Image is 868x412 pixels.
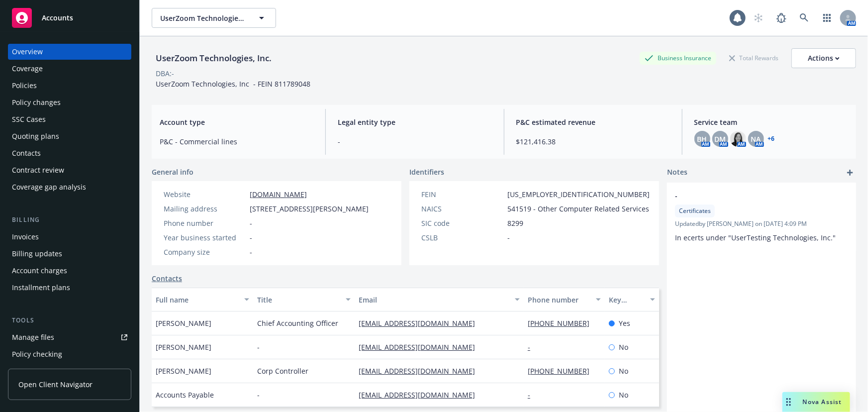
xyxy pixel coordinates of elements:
[528,295,590,305] div: Phone number
[409,167,444,177] span: Identifiers
[338,117,491,127] span: Legal entity type
[250,232,252,243] span: -
[640,52,716,64] div: Business Insurance
[355,288,524,311] button: Email
[8,280,131,296] a: Installment plans
[808,49,840,68] div: Actions
[8,44,131,60] a: Overview
[528,318,597,328] a: [PHONE_NUMBER]
[524,288,605,311] button: Phone number
[8,215,131,225] div: Billing
[609,295,644,305] div: Key contact
[772,8,791,28] a: Report a Bug
[817,8,837,28] a: Switch app
[421,189,503,200] div: FEIN
[257,295,340,305] div: Title
[8,128,131,144] a: Quoting plans
[253,288,355,311] button: Title
[507,204,649,214] span: 541519 - Other Computer Related Services
[359,318,483,328] a: [EMAIL_ADDRESS][DOMAIN_NAME]
[803,398,842,406] span: Nova Assist
[619,366,628,376] span: No
[164,189,246,200] div: Website
[12,128,59,144] div: Quoting plans
[694,117,848,127] span: Service team
[152,167,193,177] span: General info
[675,233,836,242] span: In ecerts under "UserTesting Technologies, Inc."
[12,229,39,245] div: Invoices
[619,342,628,352] span: No
[152,52,276,65] div: UserZoom Technologies, Inc.
[250,247,252,257] span: -
[164,204,246,214] div: Mailing address
[8,263,131,279] a: Account charges
[782,392,795,412] div: Drag to move
[156,318,211,328] span: [PERSON_NAME]
[156,295,238,305] div: Full name
[164,232,246,243] div: Year business started
[8,162,131,178] a: Contract review
[359,342,483,352] a: [EMAIL_ADDRESS][DOMAIN_NAME]
[257,318,338,328] span: Chief Accounting Officer
[257,342,260,352] span: -
[667,167,687,179] span: Notes
[152,273,182,284] a: Contacts
[768,136,775,142] a: +6
[605,288,659,311] button: Key contact
[152,8,276,28] button: UserZoom Technologies, Inc.
[516,117,670,127] span: P&C estimated revenue
[12,111,46,127] div: SSC Cases
[528,342,538,352] a: -
[156,366,211,376] span: [PERSON_NAME]
[164,218,246,228] div: Phone number
[8,111,131,127] a: SSC Cases
[156,68,174,79] div: DBA: -
[421,204,503,214] div: NAICS
[675,191,822,201] span: -
[12,329,54,345] div: Manage files
[421,218,503,228] div: SIC code
[12,61,43,77] div: Coverage
[619,390,628,400] span: No
[507,189,650,200] span: [US_EMPLOYER_IDENTIFICATION_NUMBER]
[507,232,510,243] span: -
[12,263,67,279] div: Account charges
[8,246,131,262] a: Billing updates
[152,288,253,311] button: Full name
[619,318,630,328] span: Yes
[160,136,313,147] span: P&C - Commercial lines
[250,190,307,199] a: [DOMAIN_NAME]
[164,247,246,257] div: Company size
[679,206,711,215] span: Certificates
[12,179,86,195] div: Coverage gap analysis
[724,52,783,64] div: Total Rewards
[12,246,62,262] div: Billing updates
[8,346,131,362] a: Policy checking
[8,4,131,32] a: Accounts
[8,145,131,161] a: Contacts
[156,79,310,89] span: UserZoom Technologies, Inc - FEIN 811789048
[12,145,41,161] div: Contacts
[250,218,252,228] span: -
[250,204,369,214] span: [STREET_ADDRESS][PERSON_NAME]
[8,179,131,195] a: Coverage gap analysis
[516,136,670,147] span: $121,416.38
[421,232,503,243] div: CSLB
[528,366,597,376] a: [PHONE_NUMBER]
[42,14,73,22] span: Accounts
[528,390,538,400] a: -
[8,61,131,77] a: Coverage
[359,366,483,376] a: [EMAIL_ADDRESS][DOMAIN_NAME]
[782,392,850,412] button: Nova Assist
[359,390,483,400] a: [EMAIL_ADDRESS][DOMAIN_NAME]
[749,8,769,28] a: Start snowing
[160,13,246,23] span: UserZoom Technologies, Inc.
[8,329,131,345] a: Manage files
[257,390,260,400] span: -
[12,78,37,94] div: Policies
[507,218,523,228] span: 8299
[160,117,313,127] span: Account type
[675,219,848,228] span: Updated by [PERSON_NAME] on [DATE] 4:09 PM
[12,44,43,60] div: Overview
[791,48,856,68] button: Actions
